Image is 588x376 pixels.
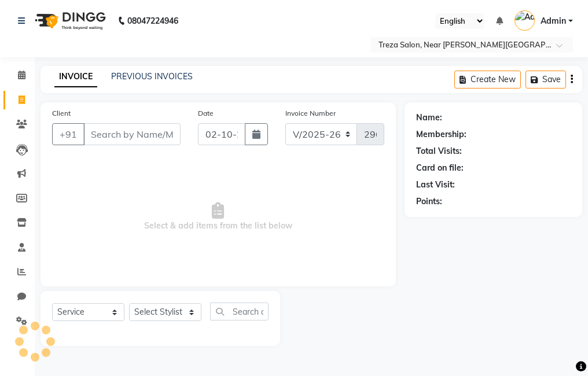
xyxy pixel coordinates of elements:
[52,123,84,145] button: +91
[454,71,521,89] button: Create New
[198,108,214,119] label: Date
[416,112,442,124] div: Name:
[52,159,384,275] span: Select & add items from the list below
[111,71,193,82] a: PREVIOUS INVOICES
[416,179,455,191] div: Last Visit:
[525,71,566,89] button: Save
[52,108,71,119] label: Client
[416,162,464,174] div: Card on file:
[416,128,466,141] div: Membership:
[30,5,109,37] img: logo
[127,5,178,37] b: 08047224946
[514,10,535,31] img: Admin
[416,145,462,157] div: Total Visits:
[83,123,181,145] input: Search by Name/Mobile/Email/Code
[416,196,442,208] div: Points:
[210,303,269,320] input: Search or Scan
[285,108,336,119] label: Invoice Number
[541,15,566,27] span: Admin
[54,67,97,87] a: INVOICE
